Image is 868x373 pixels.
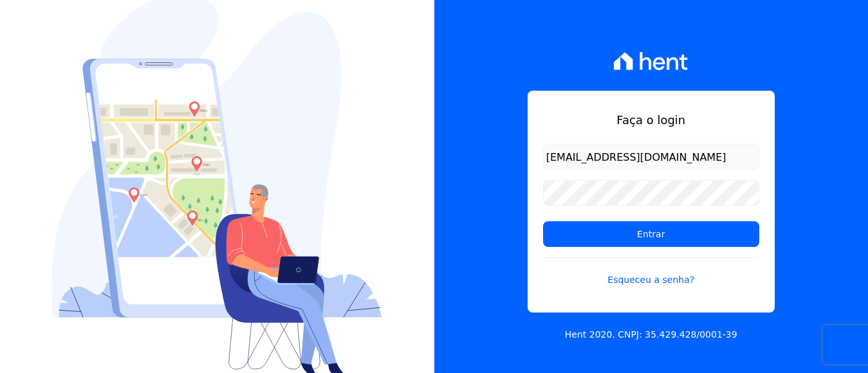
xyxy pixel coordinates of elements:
[543,221,759,247] input: Entrar
[543,111,759,129] h1: Faça o login
[565,328,737,341] p: Hent 2020. CNPJ: 35.429.428/0001-39
[543,144,759,170] input: Email
[543,257,759,287] a: Esqueceu a senha?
